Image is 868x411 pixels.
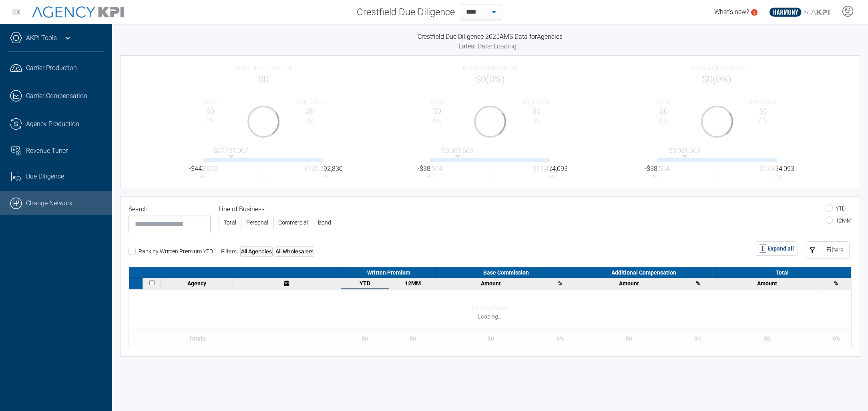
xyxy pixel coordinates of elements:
[275,247,314,257] div: All Wholesalers
[768,245,794,253] span: Expand all
[343,280,387,287] div: YTD
[759,164,794,174] span: Max value
[826,217,852,224] label: 12MM
[319,174,328,180] span: Max
[26,63,77,73] span: Carrier Production
[341,267,437,278] div: Written Premium
[820,241,850,259] div: Filters
[163,280,231,287] div: Agency
[219,204,336,214] legend: Line of Business
[357,5,455,19] span: Crestfield Due Diligence
[246,104,281,139] div: oval-loading
[459,42,521,50] span: Latest Data: Loading...
[715,280,819,287] div: Amount
[547,280,573,287] div: %
[418,33,485,40] span: Crestfield Due Diligence
[826,205,846,212] label: YTD
[823,280,849,287] div: %
[700,104,734,139] div: oval-loading
[653,174,661,180] span: Min
[26,172,64,181] span: Due Diligence
[405,280,421,287] span: 12 months data from the last reported month
[714,8,749,16] span: What's new?
[685,280,711,287] div: %
[240,247,273,257] div: All Agencies
[241,216,273,229] label: Personal
[129,204,151,214] label: Search
[313,216,336,229] label: Bond
[754,241,798,256] button: Expand all
[32,6,124,18] img: AgencyKPI
[426,174,434,180] span: Min
[304,164,343,174] span: Max value
[575,267,713,278] div: Additional Compensation
[806,241,850,259] button: Filters
[753,10,755,14] text: 5
[129,312,851,321] div: Loading...
[129,248,213,255] label: Rank by Written Premium YTD
[219,216,241,229] label: Total
[645,164,669,174] span: Min value
[473,104,507,139] div: oval-loading
[546,174,555,180] span: Max
[773,174,781,180] span: Max
[221,247,314,257] div: Filters:
[189,164,217,174] span: Min value
[273,216,313,229] label: Commercial
[713,267,851,278] div: Total
[533,164,568,174] span: Max value
[439,280,543,287] div: Amount
[26,33,57,43] a: AKPI Tools
[199,174,207,180] span: Min
[26,146,68,156] span: Revenue Tuner
[418,164,442,174] span: Min value
[751,9,757,16] a: 5
[437,267,575,278] div: Base Commission
[485,33,563,40] span: 2025 AMS Data for Agencies
[577,280,681,287] div: Amount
